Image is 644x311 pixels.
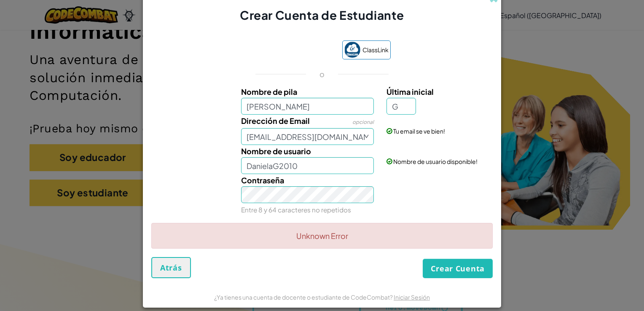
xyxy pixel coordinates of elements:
[344,42,360,58] img: classlink-logo-small.png
[394,293,430,301] a: Iniciar Sesión
[393,158,478,165] span: Nombre de usuario disponible!
[241,146,311,156] span: Nombre de usuario
[362,44,389,56] span: ClassLink
[319,69,325,79] p: o
[241,175,284,185] span: Contraseña
[214,293,394,301] span: ¿Ya tienes una cuenta de docente o estudiante de CodeCombat?
[151,257,191,278] button: Atrás
[160,263,182,273] span: Atrás
[241,206,351,214] small: Entre 8 y 64 caracteres no repetidos
[386,87,434,97] span: Última inicial
[151,223,493,249] div: Unknown Error
[250,41,338,60] iframe: Botón de Acceder con Google
[241,87,297,97] span: Nombre de pila
[352,119,374,125] span: opcional
[393,127,445,135] span: Tu email se ve bien!
[423,259,493,278] button: Crear Cuenta
[240,8,404,22] span: Crear Cuenta de Estudiante
[241,116,310,126] span: Dirección de Email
